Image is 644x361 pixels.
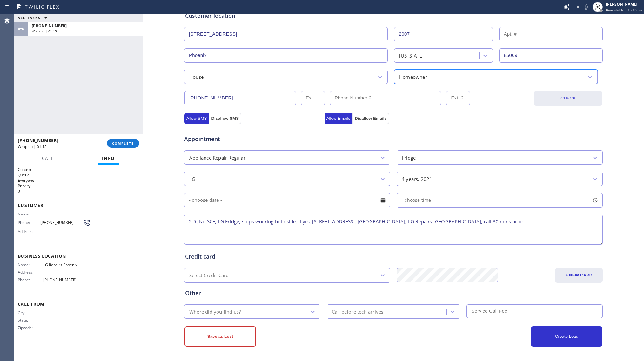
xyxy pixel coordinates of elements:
[189,175,195,182] div: LG
[352,113,389,124] button: Disallow Emails
[18,188,139,194] p: 0
[18,137,58,143] span: [PHONE_NUMBER]
[32,23,67,29] span: [PHONE_NUMBER]
[112,141,134,146] span: COMPLETE
[184,193,390,207] input: - choose date -
[606,8,642,12] span: Unavailable | 1h 12min
[184,326,256,347] button: Save as Lost
[184,215,603,245] textarea: 2-5, No SCF, LG Fridge, stops working both side, 4 yrs, [STREET_ADDRESS], [GEOGRAPHIC_DATA], LG R...
[38,152,58,165] button: Call
[325,113,352,124] button: Allow Emails
[18,16,41,20] span: ALL TASKS
[402,197,434,203] span: - choose time -
[18,212,43,216] span: Name:
[189,154,245,161] div: Appliance Repair Regular
[42,155,54,161] span: Call
[18,253,139,259] span: Business location
[43,277,91,282] span: [PHONE_NUMBER]
[606,2,642,7] div: [PERSON_NAME]
[18,301,139,307] span: Call From
[18,325,43,330] span: Zipcode:
[499,27,603,41] input: Apt. #
[18,178,139,183] p: Everyone
[189,272,229,279] div: Select Credit Card
[43,262,91,267] span: LG Repairs Phoenix
[18,183,139,188] h2: Priority:
[184,113,209,124] button: Allow SMS
[18,270,43,275] span: Address:
[330,91,441,105] input: Phone Number 2
[185,252,602,261] div: Credit card
[98,152,119,165] button: Info
[189,73,204,80] div: House
[18,202,139,208] span: Customer
[18,262,43,267] span: Name:
[332,308,384,315] div: Call before tech arrives
[184,48,388,63] input: City
[40,220,83,225] span: [PHONE_NUMBER]
[466,304,603,318] input: Service Call Fee
[555,268,603,283] button: + NEW CARD
[499,48,603,63] input: ZIP
[185,289,602,297] div: Other
[185,11,602,20] div: Customer location
[446,91,470,105] input: Ext. 2
[189,308,241,315] div: Where did you find us?
[399,73,427,80] div: Homeowner
[18,167,139,172] h1: Context
[18,229,43,234] span: Address:
[184,135,323,143] span: Appointment
[18,277,43,282] span: Phone:
[394,27,493,41] input: Street #
[209,113,241,124] button: Disallow SMS
[18,144,47,149] span: Wrap up | 01:15
[32,29,57,33] span: Wrap up | 01:15
[18,172,139,178] h2: Queue:
[184,91,296,105] input: Phone Number
[18,310,43,315] span: City:
[534,91,602,106] button: CHECK
[399,52,424,59] div: [US_STATE]
[102,155,115,161] span: Info
[107,139,139,148] button: COMPLETE
[402,154,416,161] div: Fridge
[301,91,325,105] input: Ext.
[402,175,433,182] div: 4 years, 2021
[582,3,591,11] button: Mute
[18,318,43,323] span: State:
[531,326,602,347] button: Create Lead
[14,14,53,22] button: ALL TASKS
[18,220,40,225] span: Phone:
[184,27,388,41] input: Address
